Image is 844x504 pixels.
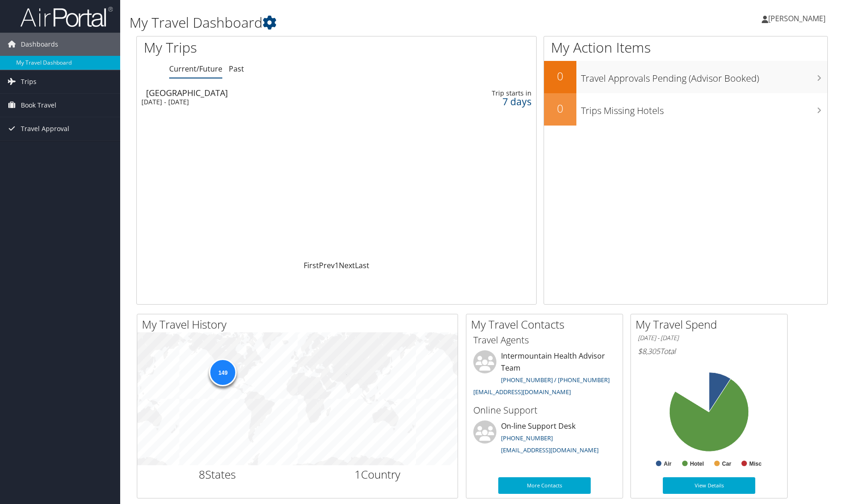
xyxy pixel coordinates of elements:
h2: My Travel Contacts [471,317,623,332]
a: Next [339,260,355,270]
span: 8 [199,467,205,482]
h1: My Travel Dashboard [129,13,599,32]
a: More Contacts [498,477,591,494]
h2: My Travel Spend [636,317,787,332]
a: Past [229,64,244,74]
a: [EMAIL_ADDRESS][DOMAIN_NAME] [473,388,571,396]
span: $8,305 [638,346,660,356]
h3: Online Support [473,404,616,417]
h2: States [144,467,291,482]
h1: My Action Items [544,38,827,57]
h2: My Travel History [142,317,458,332]
span: 1 [355,467,361,482]
a: [EMAIL_ADDRESS][DOMAIN_NAME] [501,446,599,454]
a: Current/Future [169,64,222,74]
h2: 0 [544,101,576,116]
a: 0Travel Approvals Pending (Advisor Booked) [544,61,827,93]
a: First [304,260,319,270]
span: Book Travel [21,94,56,117]
h2: 0 [544,68,576,84]
h2: Country [305,467,451,482]
h1: My Trips [144,38,363,57]
a: 0Trips Missing Hotels [544,93,827,126]
text: Hotel [690,461,704,467]
span: Travel Approval [21,117,69,140]
h6: [DATE] - [DATE] [638,334,780,342]
span: [PERSON_NAME] [768,13,826,24]
a: View Details [663,477,755,494]
span: Dashboards [21,33,58,56]
div: 149 [209,359,237,386]
a: Prev [319,260,335,270]
div: [GEOGRAPHIC_DATA] [146,89,399,97]
div: [DATE] - [DATE] [141,98,394,106]
div: Trip starts in [446,89,532,97]
li: Intermountain Health Advisor Team [469,350,620,400]
a: 1 [335,260,339,270]
a: [PHONE_NUMBER] / [PHONE_NUMBER] [501,376,610,384]
h3: Trips Missing Hotels [581,100,827,117]
text: Car [722,461,731,467]
h3: Travel Agents [473,334,616,347]
h6: Total [638,346,780,356]
a: [PHONE_NUMBER] [501,434,553,442]
img: airportal-logo.png [20,6,113,28]
li: On-line Support Desk [469,420,620,458]
text: Air [664,461,672,467]
a: Last [355,260,369,270]
h3: Travel Approvals Pending (Advisor Booked) [581,67,827,85]
text: Misc [749,461,762,467]
a: [PERSON_NAME] [762,5,835,32]
div: 7 days [446,97,532,106]
span: Trips [21,70,37,93]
